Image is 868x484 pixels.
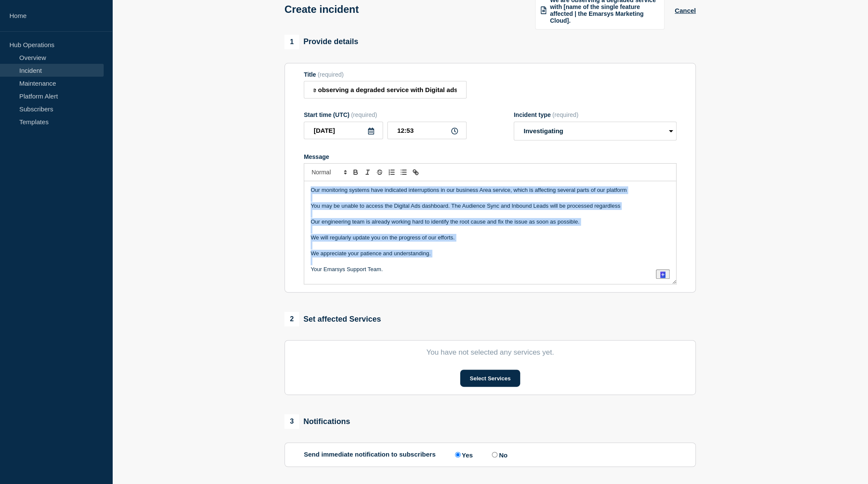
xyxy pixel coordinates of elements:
div: Notifications [284,414,350,429]
div: Message [304,153,676,160]
span: 2 [284,312,299,326]
div: Incident type [514,111,676,118]
div: Start time (UTC) [304,111,467,118]
p: Send immediate notification to subscribers [304,451,436,459]
p: You have not selected any services yet. [304,348,676,357]
div: To enrich screen reader interactions, please activate Accessibility in Grammarly extension settings [304,181,676,284]
button: Toggle strikethrough text [374,167,386,177]
span: 1 [284,35,299,49]
p: Your Emarsys Support Team. [311,266,670,273]
p: We will regularly update you on the progress of our efforts. [311,234,670,242]
input: No [492,452,497,457]
button: Toggle bulleted list [398,167,410,177]
p: Our engineering team is already working hard to identify the root cause and fix the issue as soon... [311,218,670,226]
label: Yes [453,451,473,459]
button: Select Services [460,370,520,387]
p: We appreciate your patience and understanding. [311,250,670,257]
button: Toggle bold text [350,167,362,177]
input: HH:MM [387,122,467,139]
div: Set affected Services [284,312,381,326]
span: 3 [284,414,299,429]
span: Font size [308,167,350,177]
button: Toggle italic text [362,167,374,177]
div: Send immediate notification to subscribers [304,451,676,459]
img: template icon [541,6,547,14]
span: (required) [552,111,578,118]
span: (required) [317,71,344,78]
div: Provide details [284,35,358,49]
p: Our monitoring systems have indicated interruptions in our business Area service, which is affect... [311,186,670,194]
input: Yes [455,452,461,457]
input: YYYY-MM-DD [304,122,383,139]
h1: Create incident [284,3,359,15]
label: No [490,451,507,459]
select: Incident type [514,122,676,140]
p: You may be unable to access the Digital Ads dashboard. The Audience Sync and Inbound Leads will b... [311,202,670,210]
div: Title [304,71,467,78]
button: Toggle link [410,167,422,177]
button: Cancel [675,7,696,14]
span: (required) [351,111,377,118]
input: Title [304,81,467,99]
button: Toggle ordered list [386,167,398,177]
